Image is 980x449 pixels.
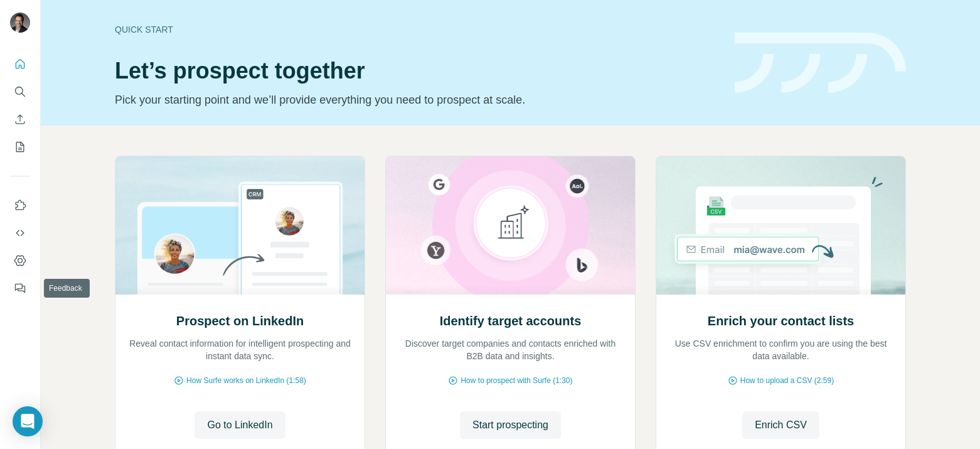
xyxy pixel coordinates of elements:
button: Use Surfe on LinkedIn [10,194,30,217]
h2: Identify target accounts [440,312,582,330]
h2: Prospect on LinkedIn [176,312,304,330]
span: Start prospecting [472,418,548,433]
button: My lists [10,136,30,158]
p: Discover target companies and contacts enriched with B2B data and insights. [398,337,622,362]
span: Go to LinkedIn [207,418,272,433]
div: Open Intercom Messenger [13,406,43,436]
span: How to upload a CSV (2:59) [740,375,834,386]
span: How Surfe works on LinkedIn (1:58) [186,375,306,386]
div: Quick start [115,23,720,36]
button: Enrich CSV [10,108,30,131]
button: Search [10,80,30,103]
button: Dashboard [10,249,30,272]
button: Go to LinkedIn [194,411,285,439]
img: banner [735,33,906,94]
span: How to prospect with Surfe (1:30) [461,375,572,386]
h1: Let’s prospect together [115,58,720,84]
span: Enrich CSV [755,418,807,433]
button: Feedback [10,277,30,300]
img: Enrich your contact lists [656,156,906,295]
button: Start prospecting [460,411,561,439]
img: Identify target accounts [385,156,636,295]
img: Avatar [10,13,30,33]
p: Pick your starting point and we’ll provide everything you need to prospect at scale. [115,91,720,109]
p: Reveal contact information for intelligent prospecting and instant data sync. [128,337,352,362]
button: Use Surfe API [10,222,30,244]
h2: Enrich your contact lists [708,312,854,330]
button: Enrich CSV [742,411,819,439]
button: Quick start [10,53,30,75]
img: Prospect on LinkedIn [115,156,365,295]
p: Use CSV enrichment to confirm you are using the best data available. [669,337,893,362]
